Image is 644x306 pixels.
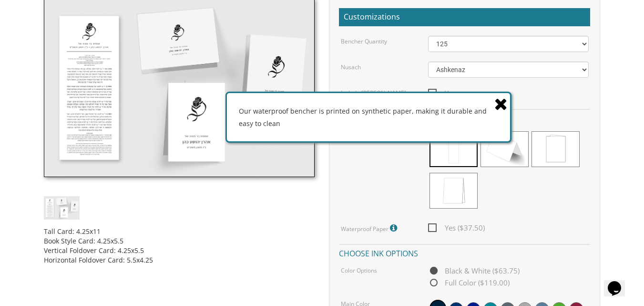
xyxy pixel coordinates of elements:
[428,222,485,234] span: Yes ($37.50)
[428,277,510,289] span: Full Color ($119.00)
[227,93,510,141] div: Our waterproof bencher is printed on synthetic paper, making it durable and easy to clean
[44,196,80,220] img: cbstyle3.jpg
[339,244,590,261] h4: Choose ink options
[341,37,387,45] label: Bencher Quantity
[341,222,399,234] label: Waterproof Paper
[44,220,315,265] div: Tall Card: 4.25x11 Book Style Card: 4.25x5.5 Vertical Foldover Card: 4.25x5.5 Horizontal Foldover...
[339,8,590,26] h2: Customizations
[428,87,456,99] span: Yes
[428,265,520,277] span: Black & White ($63.75)
[341,63,361,71] label: Nusach
[341,266,377,274] label: Color Options
[604,268,634,296] iframe: chat widget
[341,89,406,97] label: Include [PERSON_NAME]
